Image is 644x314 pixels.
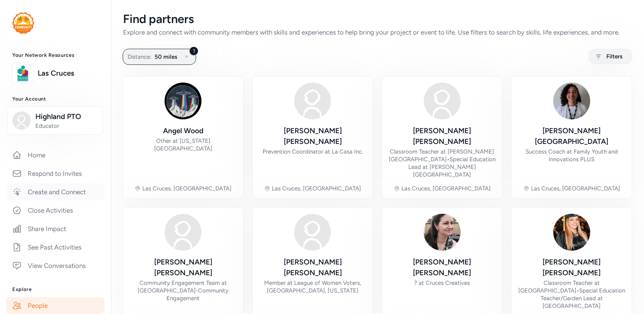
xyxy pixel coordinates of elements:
[7,106,103,135] button: Highland PTOEducator
[518,257,626,278] div: [PERSON_NAME] [PERSON_NAME]
[12,12,34,34] img: logo
[165,214,201,251] img: Avatar
[123,49,196,65] button: 1Distance:50 miles
[259,126,367,147] div: [PERSON_NAME] [PERSON_NAME]
[388,126,496,147] div: [PERSON_NAME] [PERSON_NAME]
[129,279,237,302] div: Community Engagement Team at [GEOGRAPHIC_DATA]-Community Engagement
[38,68,98,79] a: Las Cruces
[388,148,496,178] div: Classroom Teacher at [PERSON_NAME][GEOGRAPHIC_DATA] Special Education Lead at [PERSON_NAME][GEOGR...
[531,185,620,192] div: Las Cruces, [GEOGRAPHIC_DATA]
[388,257,496,278] div: [PERSON_NAME] [PERSON_NAME]
[518,148,626,163] div: Success Coach at Family Youth and Innovations PLUS
[129,137,237,152] div: Other at [US_STATE][GEOGRAPHIC_DATA]
[401,185,491,192] div: Las Cruces, [GEOGRAPHIC_DATA]
[6,297,105,314] a: People
[12,286,98,293] h3: Explore
[14,65,31,82] img: logo
[6,220,105,237] a: Share Impact
[6,202,105,219] a: Close Activities
[576,287,579,294] span: •
[606,52,622,61] span: Filters
[142,185,231,192] div: Las Cruces, [GEOGRAPHIC_DATA]
[518,279,626,310] div: Classroom Teacher at [GEOGRAPHIC_DATA] Special Education Teacher/Garden Lead at [GEOGRAPHIC_DATA]
[6,147,105,164] a: Home
[447,156,449,163] span: •
[128,52,151,61] span: Distance:
[294,214,331,251] img: Avatar
[123,28,632,37] div: Explore and connect with community members with skills and experiences to help bring your project...
[259,257,367,278] div: [PERSON_NAME] [PERSON_NAME]
[518,126,626,147] div: [PERSON_NAME] [GEOGRAPHIC_DATA]
[259,279,367,294] div: Member at League of Women Voters, [GEOGRAPHIC_DATA], [US_STATE]
[6,165,105,182] a: Respond to Invites
[155,52,177,61] span: 50 miles
[129,257,237,278] div: [PERSON_NAME] [PERSON_NAME]
[35,111,98,122] span: Highland PTO
[272,185,361,192] div: Las Cruces, [GEOGRAPHIC_DATA]
[414,279,470,287] div: ? at Cruces Creatives
[294,83,331,119] img: Avatar
[123,12,632,26] div: Find partners
[424,214,461,251] img: Avatar
[6,257,105,274] a: View Conversations
[35,122,98,130] span: Educator
[12,52,98,58] h3: Your Network Resources
[6,239,105,256] a: See Past Activities
[189,46,198,56] div: 1
[165,83,201,119] img: Avatar
[553,214,590,251] img: Avatar
[163,126,203,136] div: Angel Wood
[263,148,363,155] div: Prevention Coordinator at La Casa Inc.
[6,183,105,200] a: Create and Connect
[424,83,461,119] img: Avatar
[12,96,98,102] h3: Your Account
[553,83,590,119] img: Avatar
